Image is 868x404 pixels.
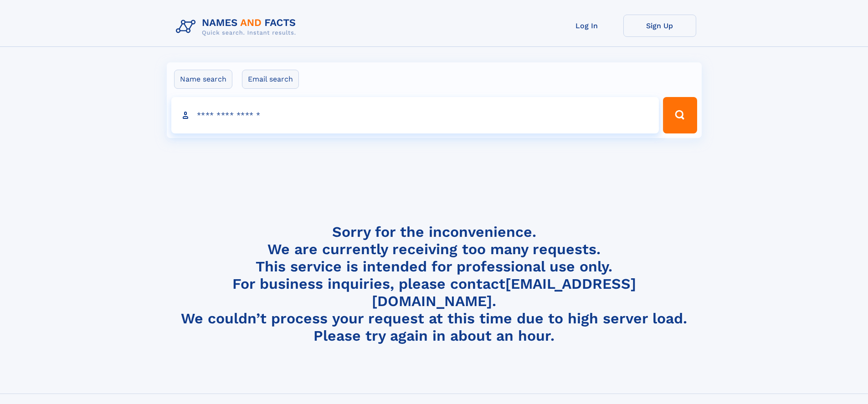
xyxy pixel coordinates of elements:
[663,97,697,133] button: Search Button
[174,70,232,89] label: Name search
[172,223,696,345] h4: Sorry for the inconvenience. We are currently receiving too many requests. This service is intend...
[372,275,636,310] a: [EMAIL_ADDRESS][DOMAIN_NAME]
[172,15,303,39] img: Logo Names and Facts
[171,97,659,133] input: search input
[550,15,623,37] a: Log In
[623,15,696,37] a: Sign Up
[242,70,299,89] label: Email search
